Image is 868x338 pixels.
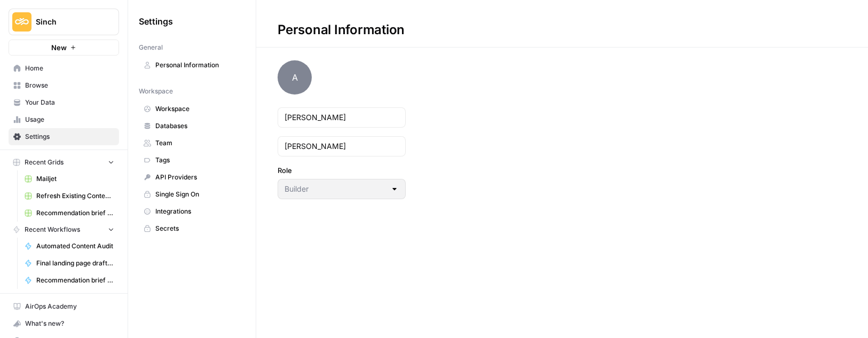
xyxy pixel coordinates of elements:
a: Personal Information [139,57,245,74]
span: Team [155,138,240,148]
span: Settings [139,15,173,28]
a: Integrations [139,203,245,220]
a: Recommendation brief tracker [20,205,119,222]
span: Final landing page drafter for Project 428 ([PERSON_NAME]) [36,258,114,268]
a: Usage [9,111,119,128]
span: Refresh Existing Content (1) [36,191,114,201]
span: Recent Workflows [25,225,80,234]
span: Automated Content Audit [36,241,114,251]
span: API Providers [155,172,240,182]
span: Usage [25,115,114,124]
a: Home [9,60,119,77]
button: New [9,40,119,56]
a: Your Data [9,94,119,111]
span: Your Data [25,98,114,107]
span: General [139,43,163,52]
span: Home [25,64,114,73]
a: Final landing page drafter for Project 428 ([PERSON_NAME]) [20,255,119,272]
button: Workspace: Sinch [9,9,119,35]
a: Single Sign On [139,186,245,203]
span: Settings [25,132,114,142]
span: AirOps Academy [25,302,114,311]
div: Personal Information [256,21,426,38]
span: Secrets [155,224,240,233]
a: Databases [139,117,245,135]
span: A [278,60,312,95]
a: Mailjet [20,170,119,187]
span: Recommendation brief tracker [36,208,114,218]
a: Recommendation brief (input) [20,272,119,289]
button: What's new? [9,315,119,332]
img: Sinch Logo [12,12,31,32]
span: Workspace [155,104,240,114]
a: AirOps Academy [9,298,119,315]
a: Team [139,135,245,152]
span: New [51,42,67,53]
span: Workspace [139,87,173,96]
span: Recommendation brief (input) [36,276,114,285]
a: Secrets [139,220,245,237]
a: Tags [139,152,245,169]
a: Workspace [139,100,245,117]
span: Integrations [155,207,240,216]
span: Single Sign On [155,190,240,199]
button: Recent Grids [9,154,119,170]
span: Recent Grids [25,158,64,167]
span: Sinch [36,17,100,27]
span: Browse [25,81,114,90]
span: Databases [155,121,240,131]
div: What's new? [9,316,119,332]
a: Settings [9,128,119,145]
a: API Providers [139,169,245,186]
span: Mailjet [36,174,114,184]
span: Tags [155,155,240,165]
button: Recent Workflows [9,222,119,238]
a: Browse [9,77,119,94]
a: Refresh Existing Content (1) [20,187,119,205]
span: Personal Information [155,60,240,70]
label: Role [278,165,406,176]
a: Automated Content Audit [20,238,119,255]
